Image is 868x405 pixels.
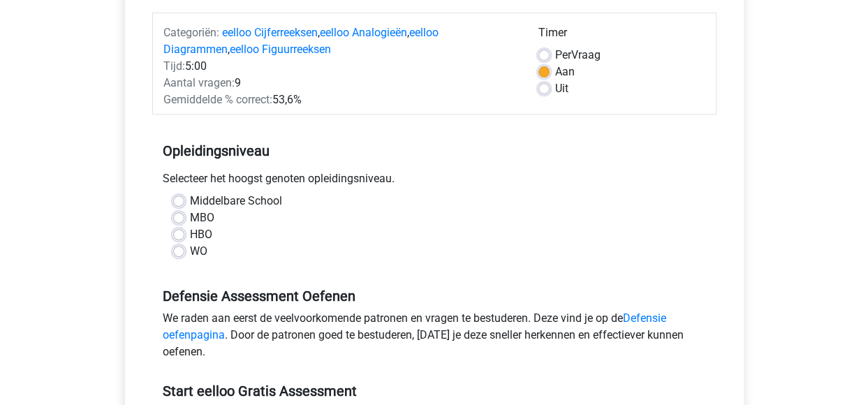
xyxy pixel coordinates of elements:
[153,91,528,108] div: 53,6%
[190,193,282,209] label: Middelbare School
[153,58,528,75] div: 5:00
[163,288,706,304] h5: Defensie Assessment Oefenen
[555,48,571,61] span: Per
[555,47,601,64] label: Vraag
[190,243,207,260] label: WO
[190,209,214,226] label: MBO
[153,75,528,91] div: 9
[163,59,185,73] span: Tijd:
[230,43,331,56] a: eelloo Figuurreeksen
[152,310,716,366] div: We raden aan eerst de veelvoorkomende patronen en vragen te bestuderen. Deze vind je op de . Door...
[190,226,212,243] label: HBO
[153,24,528,58] div: , , ,
[163,26,219,39] span: Categoriën:
[163,137,706,165] h5: Opleidingsniveau
[163,93,272,106] span: Gemiddelde % correct:
[163,383,706,399] h5: Start eelloo Gratis Assessment
[152,170,716,193] div: Selecteer het hoogst genoten opleidingsniveau.
[320,26,407,39] a: eelloo Analogieën
[163,76,235,89] span: Aantal vragen:
[555,80,568,97] label: Uit
[555,64,575,80] label: Aan
[538,24,705,47] div: Timer
[222,26,318,39] a: eelloo Cijferreeksen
